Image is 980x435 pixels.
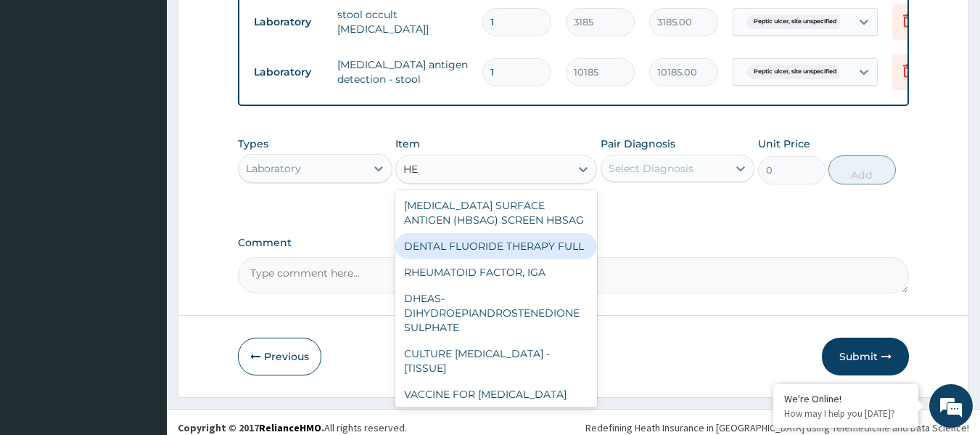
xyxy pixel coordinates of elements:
[75,81,244,100] div: Chat with us now
[84,127,200,274] span: We're online!
[395,259,597,285] div: RHEUMATOID FACTOR, IGA
[330,50,475,94] td: [MEDICAL_DATA] antigen detection - stool
[822,338,909,375] button: Submit
[246,161,301,176] div: Laboratory
[609,161,693,176] div: Select Diagnosis
[395,285,597,341] div: DHEAS-DIHYDROEPIANDROSTENEDIONE SULPHATE
[828,155,896,184] button: Add
[7,285,276,336] textarea: Type your message and hit 'Enter'
[758,137,810,151] label: Unit Price
[601,137,675,151] label: Pair Diagnosis
[784,407,907,420] p: How may I help you today?
[27,73,59,109] img: d_794563401_company_1708531726252_794563401
[238,138,268,150] label: Types
[238,237,910,249] label: Comment
[178,421,324,434] strong: Copyright © 2017 .
[238,7,273,42] div: Minimize live chat window
[247,59,330,86] td: Laboratory
[247,9,330,36] td: Laboratory
[746,65,844,79] span: Peptic ulcer, site unspecified
[746,15,844,29] span: Peptic ulcer, site unspecified
[585,420,969,435] div: Redefining Heath Insurance in [GEOGRAPHIC_DATA] using Telemedicine and Data Science!
[259,421,321,434] a: RelianceHMO
[395,341,597,381] div: CULTURE [MEDICAL_DATA] - [TISSUE]
[395,192,597,233] div: [MEDICAL_DATA] SURFACE ANTIGEN (HBSAG) SCREEN HBSAG
[784,392,907,405] div: We're Online!
[395,233,597,259] div: DENTAL FLUORIDE THERAPY FULL
[395,381,597,407] div: VACCINE FOR [MEDICAL_DATA]
[238,338,321,375] button: Previous
[395,137,420,151] label: Item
